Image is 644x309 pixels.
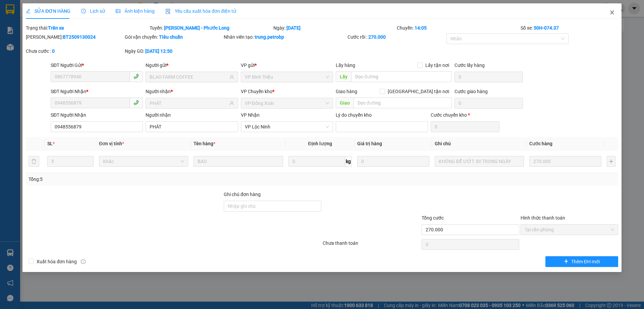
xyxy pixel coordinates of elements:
[224,33,346,41] div: Nhân viên tạo:
[322,239,421,251] div: Chưa thanh toán
[525,225,614,235] span: Tại văn phòng
[351,71,452,82] input: Dọc đường
[273,24,396,32] div: Ngày:
[116,9,120,13] span: picture
[149,24,273,32] div: Tuyến:
[47,141,53,146] span: SL
[99,141,124,146] span: Đơn vị tính
[29,176,249,183] div: Tổng: 5
[336,111,428,119] div: Lý do chuyển kho
[609,10,615,15] span: close
[146,88,238,95] div: Người nhận
[224,201,321,211] input: Ghi chú đơn hàng
[385,88,452,95] span: [GEOGRAPHIC_DATA] tận nơi
[26,47,123,55] div: Chưa cước :
[607,156,615,167] button: plus
[336,63,355,68] span: Lấy hàng
[336,71,351,82] span: Lấy
[133,74,139,79] span: phone
[165,9,171,14] img: icon
[255,34,284,40] b: trung.petrobp
[336,98,354,108] span: Giao
[194,156,283,167] input: VD: Bàn, Ghế
[357,156,429,167] input: 0
[245,72,329,82] span: VP Bình Triệu
[34,258,79,265] span: Xuất hóa đơn hàng
[26,9,31,13] span: edit
[308,141,332,146] span: Định lượng
[603,3,622,22] button: Close
[286,25,301,31] b: [DATE]
[116,8,155,14] span: Ảnh kiện hàng
[51,62,143,69] div: SĐT Người Gửi
[534,25,559,31] b: 50H-074.37
[545,256,618,267] button: plusThêm ĐH mới
[241,89,272,94] span: VP Chuyển kho
[26,8,70,14] span: SỬA ĐƠN HÀNG
[454,72,523,82] input: Cước lấy hàng
[81,8,105,14] span: Lịch sử
[368,34,386,40] b: 270.000
[150,73,228,81] input: Tên người gửi
[125,33,222,41] div: Gói vận chuyển:
[159,34,183,40] b: Tiêu chuẩn
[48,25,64,31] b: Trên xe
[150,100,228,107] input: Tên người nhận
[29,156,39,167] button: delete
[571,258,600,265] span: Thêm ĐH mới
[81,259,86,264] span: info-circle
[422,215,444,221] span: Tổng cước
[241,62,333,69] div: VP gửi
[357,141,382,146] span: Giá trị hàng
[336,89,357,94] span: Giao hàng
[354,98,452,108] input: Dọc đường
[529,141,552,146] span: Cước hàng
[165,8,236,14] span: Yêu cầu xuất hóa đơn điện tử
[529,156,601,167] input: 0
[435,156,524,167] input: Ghi Chú
[245,98,329,108] span: VP Đồng Xoài
[345,156,352,167] span: kg
[26,33,123,41] div: [PERSON_NAME]:
[145,48,172,54] b: [DATE] 12:50
[51,111,143,119] div: SĐT Người Nhận
[520,24,619,32] div: Số xe:
[224,192,261,197] label: Ghi chú đơn hàng
[25,24,149,32] div: Trạng thái:
[454,98,523,109] input: Cước giao hàng
[521,215,565,221] label: Hình thức thanh toán
[454,89,488,94] label: Cước giao hàng
[396,24,520,32] div: Chuyến:
[241,111,333,119] div: VP Nhận
[63,34,96,40] b: BT2509130024
[125,47,222,55] div: Ngày GD:
[52,48,55,54] b: 0
[423,62,452,69] span: Lấy tận nơi
[347,33,445,41] div: Cước rồi :
[454,63,485,68] label: Cước lấy hàng
[103,156,184,166] span: Khác
[194,141,215,146] span: Tên hàng
[146,62,238,69] div: Người gửi
[164,25,229,31] b: [PERSON_NAME] - Phước Long
[431,111,499,119] div: Cước chuyển kho
[564,259,569,264] span: plus
[146,111,238,119] div: Người nhận
[245,122,329,132] span: VP Lộc Ninh
[432,137,527,150] th: Ghi chú
[229,75,234,79] span: user
[229,101,234,106] span: user
[133,100,139,105] span: phone
[415,25,427,31] b: 14:05
[51,88,143,95] div: SĐT Người Nhận
[81,9,86,13] span: clock-circle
